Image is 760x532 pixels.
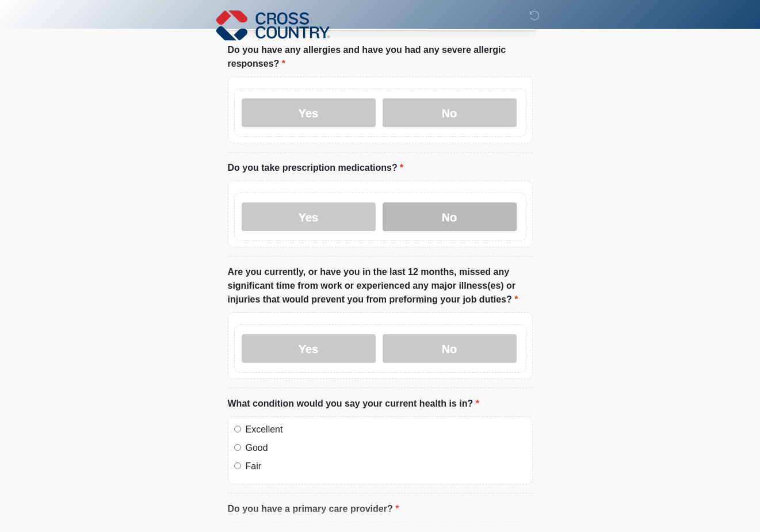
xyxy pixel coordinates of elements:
[242,98,376,127] label: Yes
[228,397,479,411] label: What condition would you say your current health is in?
[216,9,330,42] img: Cross Country Logo
[246,460,526,473] label: Fair
[228,265,533,307] label: Are you currently, or have you in the last 12 months, missed any significant time from work or ex...
[383,334,517,363] label: No
[242,334,376,363] label: Yes
[234,444,241,451] input: Good
[242,202,376,231] label: Yes
[228,43,533,71] label: Do you have any allergies and have you had any severe allergic responses?
[246,423,526,437] label: Excellent
[246,441,526,455] label: Good
[228,161,404,175] label: Do you take prescription medications?
[383,202,517,231] label: No
[234,462,241,469] input: Fair
[228,502,399,516] label: Do you have a primary care provider?
[234,426,241,433] input: Excellent
[383,98,517,127] label: No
